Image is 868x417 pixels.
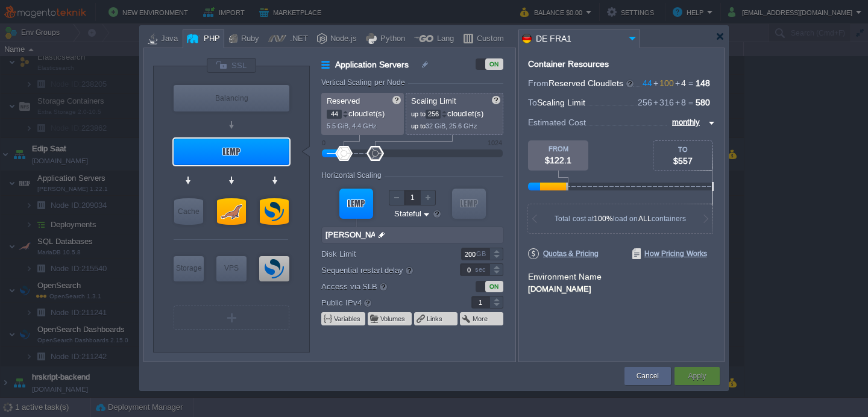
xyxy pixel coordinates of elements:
[377,30,405,48] div: Python
[652,98,674,107] span: 316
[528,98,537,107] span: To
[528,60,609,69] div: Container Resources
[411,96,456,105] span: Scaling Limit
[652,78,659,88] span: +
[334,314,362,324] button: Variables
[433,30,454,48] div: Lang
[686,98,696,107] span: =
[528,283,715,293] div: [DOMAIN_NAME]
[673,156,693,166] span: $557
[549,78,635,88] span: Reserved Cloudlets
[674,98,681,107] span: +
[537,98,585,107] span: Scaling Limit
[688,370,706,382] button: Apply
[485,58,503,70] div: ON
[652,78,674,88] span: 100
[637,370,659,382] button: Cancel
[674,98,686,107] span: 8
[411,122,426,130] span: up to
[488,139,502,146] div: 1024
[321,78,408,87] div: Vertical Scaling per Node
[686,78,696,88] span: =
[528,78,549,88] span: From
[411,106,499,119] p: cloudlet(s)
[260,198,289,225] div: OpenSearch
[157,30,178,48] div: Java
[216,256,247,280] div: VPS
[528,116,586,129] span: Estimated Cost
[174,85,289,111] div: Load Balancer
[380,314,406,324] button: Volumes
[174,256,204,281] div: Storage Containers
[643,78,652,88] span: 44
[216,256,247,281] div: Elastic VPS
[327,96,360,105] span: Reserved
[653,146,712,153] div: TO
[632,248,707,259] span: How Pricing Works
[475,264,488,275] div: sec
[321,280,444,293] label: Access via SLB
[321,248,444,260] label: Disk Limit
[528,272,602,281] label: Environment Name
[321,171,385,180] div: Horizontal Scaling
[174,306,289,330] div: Create New Layer
[476,248,488,260] div: GB
[427,314,444,324] button: Links
[485,281,503,292] div: ON
[217,198,246,225] div: SQL Databases
[174,139,289,165] div: Application Servers
[674,78,686,88] span: 4
[528,145,588,152] div: FROM
[696,78,710,88] span: 148
[174,85,289,111] div: Balancing
[674,78,681,88] span: +
[327,122,377,130] span: 5.5 GiB, 4.4 GHz
[473,314,489,324] button: More
[174,198,203,225] div: Cache
[259,256,289,281] div: OpenSearch Dashboards
[321,296,444,309] label: Public IPv4
[321,263,444,277] label: Sequential restart delay
[696,98,710,107] span: 580
[652,98,659,107] span: +
[327,106,400,119] p: cloudlet(s)
[237,30,259,48] div: Ruby
[545,155,571,165] span: $122.1
[327,30,357,48] div: Node.js
[322,139,325,146] div: 0
[638,98,652,107] span: 256
[174,256,204,280] div: Storage
[411,110,426,118] span: up to
[528,248,599,259] span: Quotas & Pricing
[286,30,308,48] div: .NET
[200,30,220,48] div: PHP
[473,30,504,48] div: Custom
[426,122,477,130] span: 32 GiB, 25.6 GHz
